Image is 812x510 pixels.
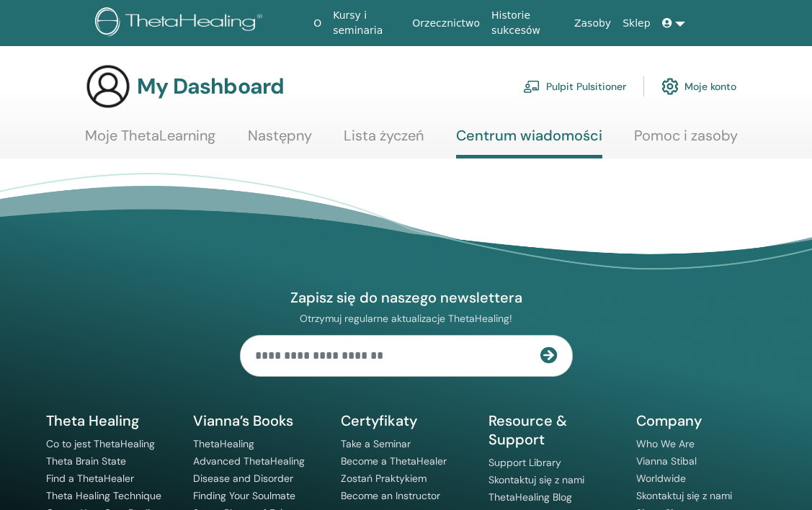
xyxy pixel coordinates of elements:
[193,489,295,502] a: Finding Your Soulmate
[46,455,126,467] a: Theta Brain State
[46,472,134,485] a: Find a ThetaHealer
[488,411,619,449] h5: Resource & Support
[327,2,406,44] a: Kursy i seminaria
[193,411,324,430] h5: Vianna’s Books
[636,489,732,502] a: Skontaktuj się z nami
[341,455,447,467] a: Become a ThetaHealer
[636,437,695,450] a: Who We Are
[46,489,161,502] a: Theta Healing Technique
[636,472,686,485] a: Worldwide
[488,456,561,469] a: Support Library
[523,71,626,102] a: Pulpit Pulsitioner
[341,472,427,485] a: Zostań Praktykiem
[456,127,602,158] a: Centrum wiadomości
[568,10,617,37] a: Zasoby
[137,73,284,99] h3: My Dashboard
[341,411,471,430] h5: Certyfikaty
[636,411,767,430] h5: Company
[240,288,573,307] h4: Zapisz się do naszego newslettera
[85,127,215,155] a: Moje ThetaLearning
[523,80,540,93] img: chalkboard-teacher.svg
[240,312,573,325] p: Otrzymuj regularne aktualizacje ThetaHealing!
[344,127,424,155] a: Lista życzeń
[661,74,679,99] img: cog.svg
[46,411,177,430] h5: Theta Healing
[488,473,584,486] a: Skontaktuj się z nami
[248,127,312,155] a: Następny
[193,437,254,450] a: ThetaHealing
[193,455,305,467] a: Advanced ThetaHealing
[193,472,293,485] a: Disease and Disorder
[661,71,736,102] a: Moje konto
[634,127,738,155] a: Pomoc i zasoby
[617,10,656,37] a: Sklep
[341,489,440,502] a: Become an Instructor
[46,437,155,450] a: Co to jest ThetaHealing
[341,437,411,450] a: Take a Seminar
[406,10,486,37] a: Orzecznictwo
[308,10,327,37] a: O
[95,7,267,40] img: logo.png
[488,491,572,504] a: ThetaHealing Blog
[486,2,568,44] a: Historie sukcesów
[636,455,697,467] a: Vianna Stibal
[85,63,131,109] img: generic-user-icon.jpg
